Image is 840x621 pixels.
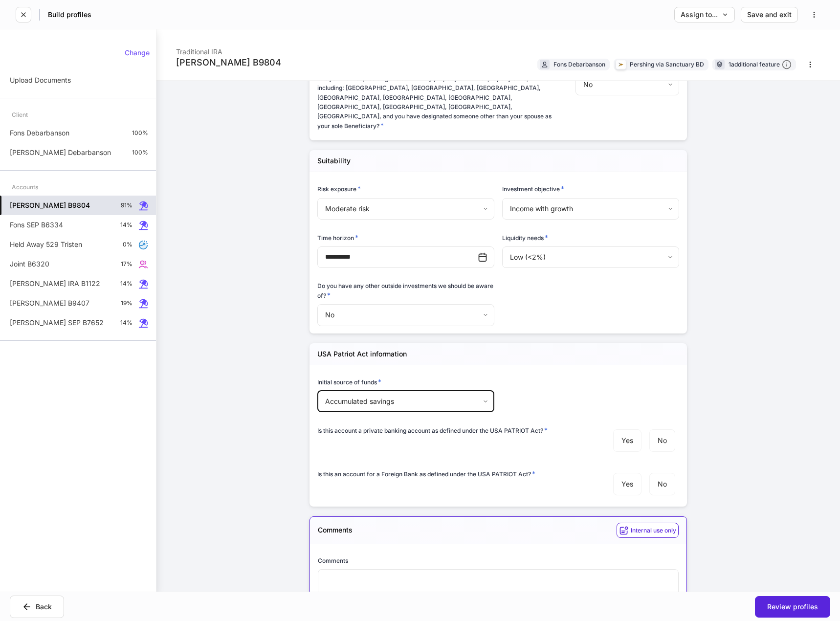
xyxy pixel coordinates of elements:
[118,45,156,61] button: Change
[10,259,49,269] p: Joint B6320
[120,319,133,327] p: 14%
[502,246,679,268] div: Low (<2%)
[10,75,71,85] p: Upload Documents
[121,201,133,209] p: 91%
[48,10,91,20] h5: Build profiles
[630,60,704,69] div: Pershing via Sanctuary BD
[120,221,133,229] p: 14%
[10,596,64,618] button: Back
[10,148,111,157] p: [PERSON_NAME] Debarbanson
[12,178,38,196] div: Accounts
[176,41,281,57] div: Traditional IRA
[631,526,676,535] h6: Internal use only
[317,156,351,166] h5: Suitability
[674,7,735,22] button: Assign to...
[132,149,148,156] p: 100%
[176,57,281,68] div: [PERSON_NAME] B9804
[10,200,90,210] h5: [PERSON_NAME] B9804
[10,298,89,308] p: [PERSON_NAME] B9407
[575,74,679,95] div: No
[317,425,548,435] h6: Is this account a private banking account as defined under the USA PATRIOT Act?
[681,11,729,18] div: Assign to...
[10,240,82,249] p: Held Away 529 Tristen
[22,602,52,612] div: Back
[317,304,494,326] div: No
[317,469,535,479] h6: Is this an account for a Foreign Bank as defined under the USA PATRIOT Act?
[10,318,104,328] p: [PERSON_NAME] SEP B7652
[741,7,798,22] button: Save and exit
[125,49,150,56] div: Change
[317,184,361,194] h6: Risk exposure
[317,74,556,131] h6: Are you married, residing in a community property or marital property state, including: [GEOGRAPH...
[502,198,679,220] div: Income with growth
[317,233,358,243] h6: Time horizon
[502,184,564,194] h6: Investment objective
[120,280,133,288] p: 14%
[747,11,792,18] div: Save and exit
[10,128,69,138] p: Fons Debarbanson
[317,281,494,300] h6: Do you have any other outside investments we should be aware of?
[317,349,407,359] h5: USA Patriot Act information
[755,596,830,618] button: Review profiles
[318,525,353,535] h5: Comments
[767,603,818,610] div: Review profiles
[553,60,605,69] div: Fons Debarbanson
[12,106,28,123] div: Client
[318,556,348,565] h6: Comments
[121,299,133,307] p: 19%
[123,241,133,248] p: 0%
[729,60,792,70] div: 1 additional feature
[317,391,494,412] div: Accumulated savings
[502,233,548,243] h6: Liquidity needs
[121,260,133,268] p: 17%
[10,279,100,288] p: [PERSON_NAME] IRA B1122
[317,377,381,387] h6: Initial source of funds
[317,198,494,220] div: Moderate risk
[10,220,63,230] p: Fons SEP B6334
[132,129,148,137] p: 100%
